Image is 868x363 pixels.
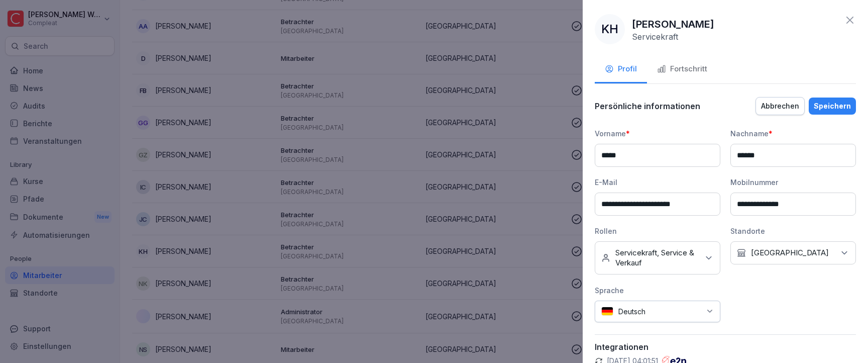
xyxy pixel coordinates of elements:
[647,56,717,83] button: Fortschritt
[595,14,625,44] div: KH
[595,56,647,83] button: Profil
[761,101,799,112] div: Abbrechen
[595,177,720,188] div: E-Mail
[730,177,856,188] div: Mobilnummer
[730,128,856,139] div: Nachname
[595,342,856,352] p: Integrationen
[595,226,720,236] div: Rollen
[657,63,707,75] div: Fortschritt
[595,301,720,322] div: Deutsch
[755,97,805,115] button: Abbrechen
[809,98,856,115] button: Speichern
[615,248,699,268] p: Servicekraft, Service & Verkauf
[632,17,714,32] p: [PERSON_NAME]
[595,101,700,111] p: Persönliche informationen
[814,101,851,112] div: Speichern
[632,32,678,42] p: Servicekraft
[730,226,856,236] div: Standorte
[605,63,637,75] div: Profil
[601,307,613,316] img: de.svg
[751,248,829,258] p: [GEOGRAPHIC_DATA]
[595,128,720,139] div: Vorname
[595,285,720,296] div: Sprache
